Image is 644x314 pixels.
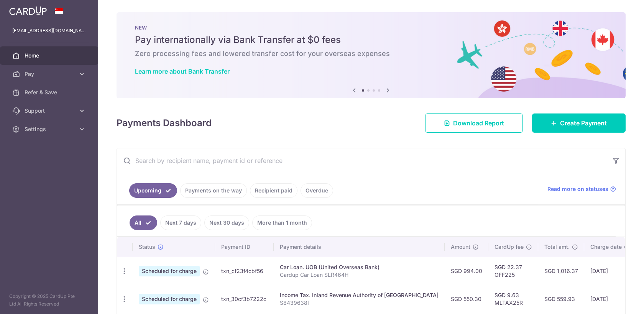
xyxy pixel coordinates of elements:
[274,237,445,257] th: Payment details
[445,285,488,313] td: SGD 550.30
[488,285,538,313] td: SGD 9.63 MLTAX25R
[538,285,584,313] td: SGD 559.93
[135,34,607,46] h5: Pay internationally via Bank Transfer at $0 fees
[139,294,200,304] span: Scheduled for charge
[250,183,297,198] a: Recipient paid
[425,113,523,133] a: Download Report
[215,257,274,285] td: txn_cf23f4cbf56
[117,116,212,130] h4: Payments Dashboard
[204,215,249,230] a: Next 30 days
[129,183,177,198] a: Upcoming
[117,12,626,98] img: Bank transfer banner
[445,257,488,285] td: SGD 994.00
[135,67,230,75] a: Learn more about Bank Transfer
[280,291,439,299] div: Income Tax. Inland Revenue Authority of [GEOGRAPHIC_DATA]
[139,243,155,251] span: Status
[451,243,470,251] span: Amount
[130,215,157,230] a: All
[215,285,274,313] td: txn_30cf3b7222c
[25,125,75,133] span: Settings
[25,52,75,59] span: Home
[160,215,201,230] a: Next 7 days
[25,70,75,78] span: Pay
[453,118,504,128] span: Download Report
[12,27,86,35] p: [EMAIL_ADDRESS][DOMAIN_NAME]
[135,49,607,58] h6: Zero processing fees and lowered transfer cost for your overseas expenses
[25,107,75,115] span: Support
[590,243,622,251] span: Charge date
[9,6,47,15] img: CardUp
[252,215,312,230] a: More than 1 month
[139,266,200,276] span: Scheduled for charge
[280,263,439,271] div: Car Loan. UOB (United Overseas Bank)
[544,243,570,251] span: Total amt.
[180,183,247,198] a: Payments on the way
[584,257,636,285] td: [DATE]
[495,243,524,251] span: CardUp fee
[215,237,274,257] th: Payment ID
[538,257,584,285] td: SGD 1,016.37
[547,185,608,193] span: Read more on statuses
[488,257,538,285] td: SGD 22.37 OFF225
[532,113,626,133] a: Create Payment
[135,25,607,31] p: NEW
[280,299,439,307] p: S8439638I
[301,183,333,198] a: Overdue
[117,148,607,173] input: Search by recipient name, payment id or reference
[280,271,439,279] p: Cardup Car Loan SLR464H
[547,185,616,193] a: Read more on statuses
[560,118,607,128] span: Create Payment
[584,285,636,313] td: [DATE]
[25,89,75,96] span: Refer & Save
